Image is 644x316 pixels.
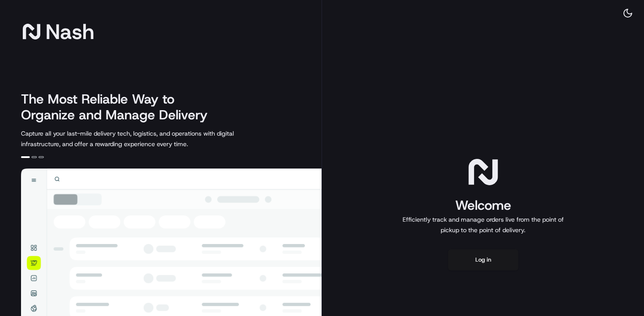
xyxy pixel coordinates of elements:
[21,128,273,149] p: Capture all your last-mile delivery tech, logistics, and operations with digital infrastructure, ...
[399,214,567,235] p: Efficiently track and manage orders live from the point of pickup to the point of delivery.
[448,249,518,270] button: Log in
[46,23,94,40] span: Nash
[399,197,567,214] h1: Welcome
[21,91,217,123] h2: The Most Reliable Way to Organize and Manage Delivery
